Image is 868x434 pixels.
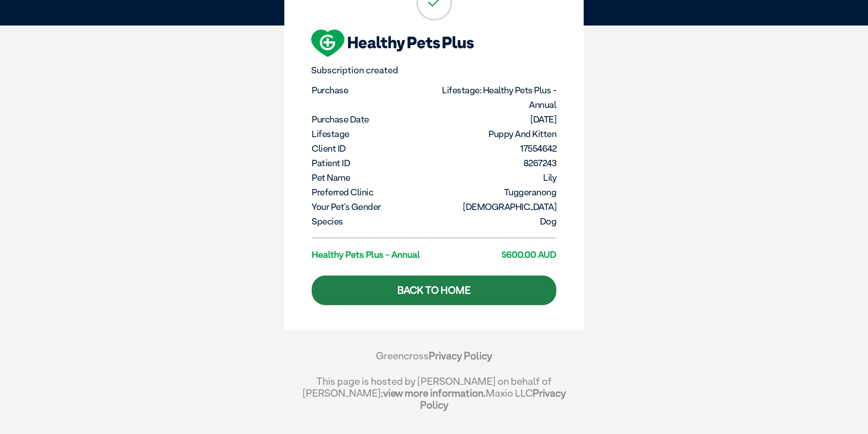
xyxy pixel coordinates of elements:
dd: Tuggeranong [435,185,557,199]
p: Subscription created [311,65,557,76]
dt: Species [312,214,433,229]
dt: Patient ID [312,156,433,170]
dd: Dog [435,214,557,229]
dd: Lifestage: Healthy Pets Plus - Annual [435,83,557,112]
dt: Purchase [312,83,433,97]
dt: Your pet's gender [312,199,433,214]
dt: Healthy Pets Plus - Annual [312,247,433,262]
dt: Client ID [312,141,433,156]
dd: [DEMOGRAPHIC_DATA] [435,199,557,214]
dt: Pet Name [312,170,433,185]
dd: $600.00 AUD [435,247,557,262]
dt: Purchase Date [312,112,433,127]
a: Back to Home [312,276,556,305]
dd: Puppy and Kitten [435,127,557,141]
dd: [DATE] [435,112,557,127]
img: hpp-logo [311,30,474,57]
div: Greencross [302,350,566,371]
dd: 8267243 [435,156,557,170]
dd: Lily [435,170,557,185]
a: Privacy Policy [420,387,566,411]
div: This page is hosted by [PERSON_NAME] on behalf of [PERSON_NAME]; Maxio LLC [302,371,566,411]
dd: 17554642 [435,141,557,156]
a: Privacy Policy [429,350,492,362]
a: view more information. [383,387,486,399]
dt: Preferred Clinic [312,185,433,199]
dt: Lifestage [312,127,433,141]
